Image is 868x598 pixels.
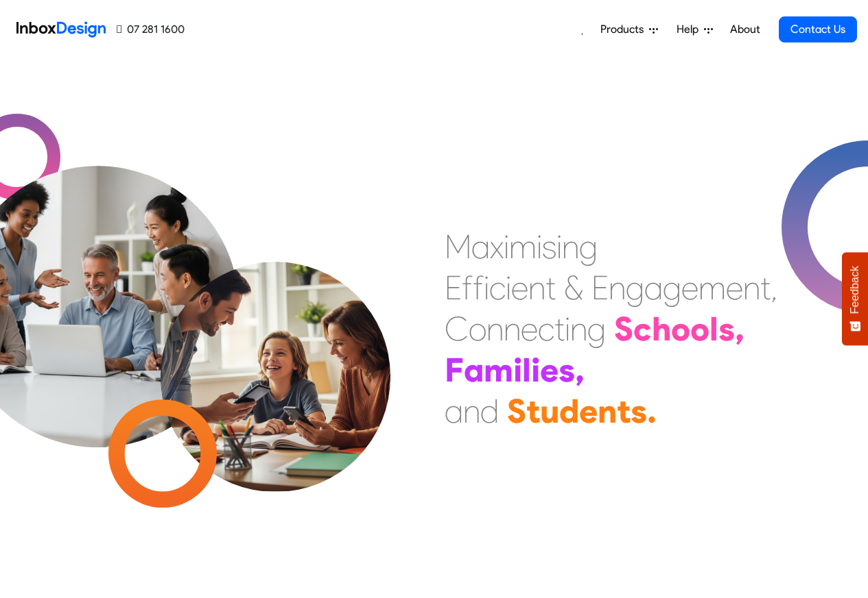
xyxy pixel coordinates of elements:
div: Maximising Efficient & Engagement, Connecting Schools, Families, and Students. [445,226,777,432]
div: l [522,349,531,390]
div: i [484,267,489,308]
div: d [480,390,499,432]
span: Products [600,21,649,38]
div: g [579,226,598,267]
div: c [633,308,652,349]
div: n [486,308,504,349]
a: Contact Us [779,16,857,42]
div: f [462,267,473,308]
button: Feedback - Show survey [842,252,868,345]
div: i [556,226,562,267]
a: Help [671,16,718,43]
div: s [559,349,575,390]
div: h [652,308,671,349]
div: x [490,226,504,267]
div: e [726,267,743,308]
div: o [690,308,709,349]
div: s [631,390,647,432]
div: d [559,390,579,432]
div: i [537,226,542,267]
div: i [504,226,509,267]
div: a [644,267,663,308]
div: m [509,226,537,267]
div: i [513,349,522,390]
div: M [445,226,471,267]
div: , [771,267,777,308]
div: , [575,349,585,390]
div: t [546,267,556,308]
span: Feedback [849,266,861,314]
div: , [735,308,744,349]
a: Products [595,16,664,43]
div: g [626,267,644,308]
div: a [445,390,463,432]
div: n [528,267,546,308]
div: F [445,349,464,390]
a: About [726,16,764,43]
div: t [554,308,565,349]
div: a [464,349,484,390]
div: n [609,267,626,308]
div: n [743,267,760,308]
div: n [598,390,617,432]
div: i [506,267,511,308]
div: e [540,349,559,390]
a: 07 281 1600 [117,21,185,38]
div: a [471,226,490,267]
div: o [671,308,690,349]
div: S [614,308,633,349]
div: E [445,267,462,308]
div: m [484,349,513,390]
div: e [521,308,538,349]
img: parents_with_child.png [132,205,419,492]
div: e [681,267,699,308]
span: Help [677,21,704,38]
div: s [718,308,735,349]
div: i [565,308,570,349]
div: t [617,390,631,432]
div: f [473,267,484,308]
div: o [469,308,486,349]
div: t [526,390,540,432]
div: n [504,308,521,349]
div: S [507,390,526,432]
div: s [542,226,556,267]
div: n [463,390,480,432]
div: E [591,267,609,308]
div: m [699,267,726,308]
div: t [760,267,771,308]
div: & [564,267,583,308]
div: n [562,226,579,267]
div: l [709,308,718,349]
div: c [538,308,554,349]
div: C [445,308,469,349]
div: n [570,308,587,349]
div: i [531,349,540,390]
div: . [647,390,657,432]
div: c [489,267,506,308]
div: e [579,390,598,432]
div: g [587,308,606,349]
div: g [663,267,681,308]
div: e [511,267,528,308]
div: u [540,390,559,432]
